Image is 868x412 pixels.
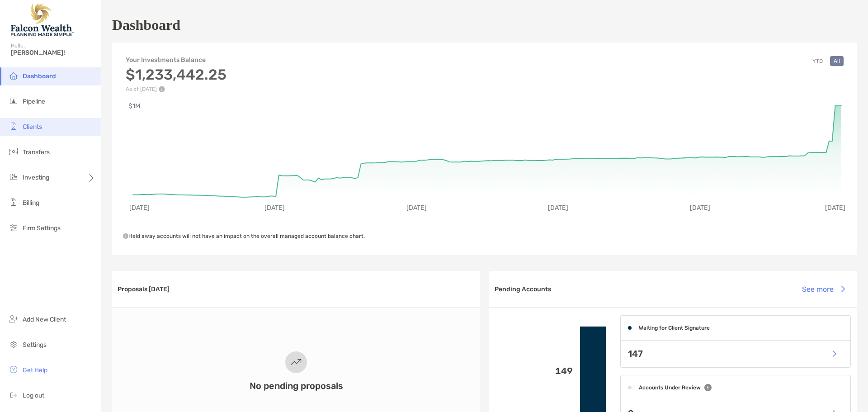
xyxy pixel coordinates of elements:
h3: No pending proposals [250,380,343,391]
p: 147 [628,348,643,360]
span: Add New Client [23,316,66,323]
h4: Accounts Under Review [639,384,701,391]
span: Clients [23,123,42,131]
img: investing icon [8,171,19,182]
text: [DATE] [690,204,710,212]
button: See more [795,279,852,299]
h3: Proposals [DATE] [118,285,170,293]
p: 149 [496,365,573,377]
text: [DATE] [129,204,150,212]
img: add_new_client icon [8,313,19,324]
img: transfers icon [8,146,19,157]
span: Firm Settings [23,224,61,232]
h4: Your Investments Balance [126,56,226,64]
img: pipeline icon [8,95,19,106]
h3: $1,233,442.25 [126,66,226,83]
h1: Dashboard [112,17,180,33]
h4: Waiting for Client Signature [639,325,710,331]
img: Falcon Wealth Planning Logo [11,4,74,36]
img: Performance Info [159,86,165,92]
span: Dashboard [23,72,56,80]
h3: Pending Accounts [495,285,551,293]
text: [DATE] [264,204,285,212]
img: clients icon [8,121,19,132]
img: dashboard icon [8,70,19,81]
span: [PERSON_NAME]! [11,49,95,57]
button: All [830,56,844,66]
span: Transfers [23,148,50,156]
span: Log out [23,392,44,399]
span: Get Help [23,366,47,374]
p: As of [DATE] [126,86,226,92]
text: [DATE] [406,204,427,212]
button: YTD [809,56,826,66]
span: Pipeline [23,98,45,105]
span: Billing [23,199,39,207]
text: [DATE] [825,204,845,212]
text: [DATE] [548,204,568,212]
span: Investing [23,174,49,181]
span: Held away accounts will not have an impact on the overall managed account balance chart. [123,233,365,239]
span: Settings [23,341,47,349]
img: firm-settings icon [8,222,19,233]
img: get-help icon [8,364,19,375]
img: billing icon [8,197,19,208]
text: $1M [128,102,140,110]
img: settings icon [8,339,19,350]
img: logout icon [8,389,19,400]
